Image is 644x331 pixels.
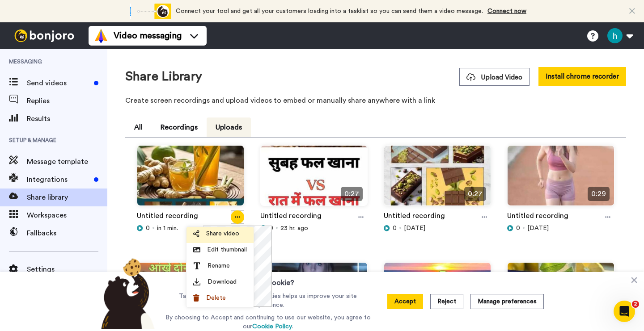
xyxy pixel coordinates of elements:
a: Untitled recording [384,210,445,224]
a: Untitled recording [137,210,198,224]
span: 0 [516,224,520,233]
span: Connect your tool and get all your customers loading into a tasklist so you can send them a video... [176,8,483,14]
span: Video messaging [114,29,182,42]
span: 0:29 [588,187,610,201]
span: 0 [393,224,397,233]
h3: Want a cookie? [242,272,294,288]
span: 0 [269,224,273,233]
span: 0 [146,224,150,233]
span: Rename [208,261,230,270]
span: 0:27 [464,187,486,201]
img: 42fa1b15-91b1-49a5-9579-08a4087b824b_thumbnail_source_1757993993.jpg [261,146,367,213]
img: bj-logo-header-white.svg [11,29,78,42]
span: Edit thumbnail [207,245,247,254]
img: 07573a91-5170-462a-96b0-5cefcba512c9_thumbnail_source_1757823721.jpg [508,146,614,213]
span: 0:27 [341,187,363,201]
button: Upload Video [459,68,530,86]
p: Create screen recordings and upload videos to embed or manually share anywhere with a link [125,95,626,106]
p: Taking one of our delicious cookies helps us improve your site experience. [163,292,373,310]
span: Results [27,113,107,124]
span: Download [208,277,237,286]
span: Fallbacks [27,228,107,239]
a: Cookie Policy [252,323,292,330]
span: Message template [27,156,107,167]
button: Reject [430,294,463,309]
img: 19471126-61ec-42b3-8357-7aae85f90ba0_thumbnail_source_1757476055.jpg [508,263,614,330]
img: 6e07e68b-ce64-4d15-bd42-4fc0fc4ffa4a_thumbnail_source_1757657579.jpg [261,263,367,330]
div: in 1 min. [137,224,244,233]
img: 45cc634f-722f-4c03-b540-6e99bf1b040a_thumbnail_source_1757907836.jpg [384,146,491,213]
span: Delete [206,293,226,302]
span: Share library [27,192,107,203]
div: animation [122,4,171,19]
button: All [125,117,152,137]
div: 23 hr. ago [260,224,368,233]
span: Settings [27,264,107,275]
span: Replies [27,96,107,106]
span: Workspaces [27,210,107,221]
a: Untitled recording [507,210,568,224]
a: Connect now [487,8,526,14]
span: Upload Video [466,73,522,82]
iframe: Intercom live chat [614,301,635,322]
img: bear-with-cookie.png [93,258,159,329]
span: Share video [206,229,239,238]
img: 67085eae-81e3-4546-a831-a9bcffeed7c0_thumbnail_source_1757563115.jpg [384,263,491,330]
button: Install chrome recorder [538,67,626,86]
button: Manage preferences [470,294,544,309]
span: 2 [632,301,639,308]
button: Uploads [207,117,251,137]
button: Recordings [152,117,207,137]
span: Send videos [27,78,90,88]
h1: Share Library [125,70,202,84]
p: By choosing to Accept and continuing to use our website, you agree to our . [163,313,373,331]
div: [DATE] [507,224,614,233]
img: f7aff087-42d0-46b3-9651-97b0522d3924_thumbnail_source_1758080386.jpg [137,146,244,213]
img: vm-color.svg [94,29,108,43]
button: Accept [387,294,423,309]
span: Integrations [27,174,90,185]
a: Untitled recording [260,210,322,224]
div: [DATE] [384,224,491,233]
